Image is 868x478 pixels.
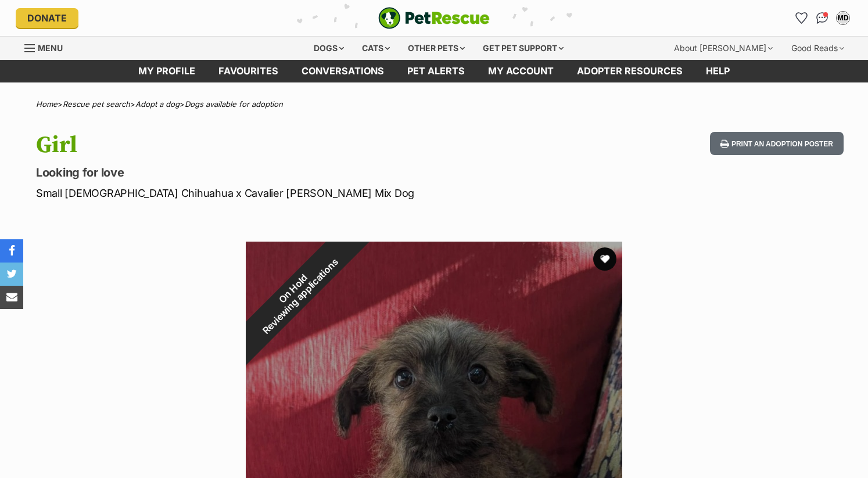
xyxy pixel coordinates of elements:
[666,37,781,60] div: About [PERSON_NAME]
[7,100,861,109] div: > > >
[837,12,849,24] div: MD
[378,7,490,29] a: PetRescue
[792,9,810,27] a: Favourites
[185,99,283,109] a: Dogs available for adoption
[476,60,565,82] a: My account
[783,37,852,60] div: Good Reads
[38,43,63,53] span: Menu
[792,9,852,27] ul: Account quick links
[290,60,396,82] a: conversations
[16,8,78,28] a: Donate
[135,99,180,109] a: Adopt a dog
[214,209,380,375] div: On Hold
[400,37,473,60] div: Other pets
[694,60,741,82] a: Help
[475,37,572,60] div: Get pet support
[813,9,831,27] a: Conversations
[127,60,207,82] a: My profile
[36,185,528,201] p: Small [DEMOGRAPHIC_DATA] Chihuahua x Cavalier [PERSON_NAME] Mix Dog
[36,132,528,159] h1: Girl
[36,99,58,109] a: Home
[207,60,290,82] a: Favourites
[593,247,616,271] button: favourite
[306,37,352,60] div: Dogs
[36,164,528,181] p: Looking for love
[24,37,71,57] a: Menu
[565,60,694,82] a: Adopter resources
[63,99,130,109] a: Rescue pet search
[816,12,828,24] img: chat-41dd97257d64d25036548639549fe6c8038ab92f7586957e7f3b1b290dea8141.svg
[396,60,476,82] a: Pet alerts
[261,256,340,336] span: Reviewing applications
[354,37,398,60] div: Cats
[378,7,490,29] img: logo-e224e6f780fb5917bec1dbf3a21bbac754714ae5b6737aabdf751b685950b380.svg
[834,9,852,27] button: My account
[710,132,844,156] button: Print an adoption poster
